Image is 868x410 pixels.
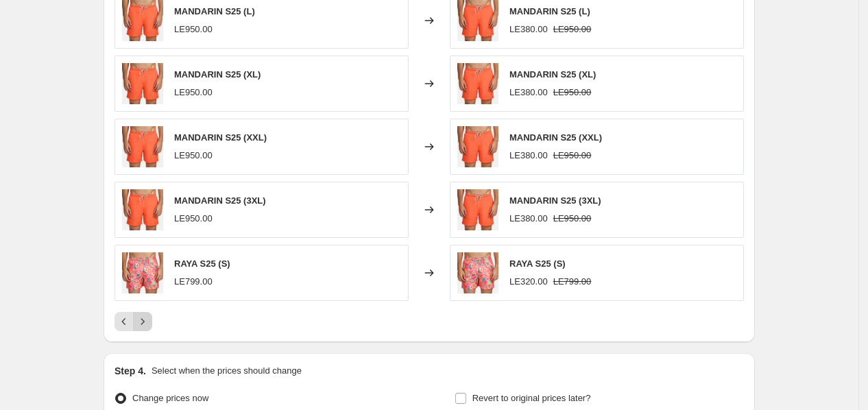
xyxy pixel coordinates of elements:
span: RAYA S25 (S) [174,258,230,269]
span: MANDARIN S25 (3XL) [174,195,266,206]
img: 917_5_80x.jpg [122,63,163,104]
img: 917_5_80x.jpg [122,189,163,230]
span: LE950.00 [174,87,213,97]
span: LE799.00 [174,276,213,287]
nav: Pagination [114,312,152,331]
span: MANDARIN S25 (3XL) [509,195,601,206]
span: LE950.00 [174,24,213,34]
span: LE950.00 [553,213,592,224]
span: LE950.00 [553,24,592,34]
span: LE950.00 [553,87,592,97]
span: LE950.00 [553,150,592,160]
span: LE320.00 [509,276,548,287]
button: Next [133,312,152,331]
span: LE380.00 [509,213,548,224]
span: Change prices now [132,393,208,403]
p: Select when the prices should change [152,364,302,378]
button: Previous [114,312,134,331]
span: LE380.00 [509,87,548,97]
span: Revert to original prices later? [472,393,591,403]
img: 926_6_80x.jpg [457,252,498,293]
span: MANDARIN S25 (XXL) [174,132,267,143]
span: LE380.00 [509,150,548,160]
span: LE380.00 [509,24,548,34]
img: 917_5_80x.jpg [122,126,163,167]
span: LE950.00 [174,150,213,160]
img: 917_5_80x.jpg [457,63,498,104]
span: MANDARIN S25 (L) [509,6,590,16]
span: MANDARIN S25 (L) [174,6,255,16]
h2: Step 4. [114,364,146,378]
img: 917_5_80x.jpg [457,126,498,167]
span: LE799.00 [553,276,592,287]
span: RAYA S25 (S) [509,258,566,269]
span: LE950.00 [174,213,213,224]
span: MANDARIN S25 (XXL) [509,132,602,143]
img: 926_6_80x.jpg [122,252,163,293]
img: 917_5_80x.jpg [457,189,498,230]
span: MANDARIN S25 (XL) [174,69,261,80]
span: MANDARIN S25 (XL) [509,69,596,80]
